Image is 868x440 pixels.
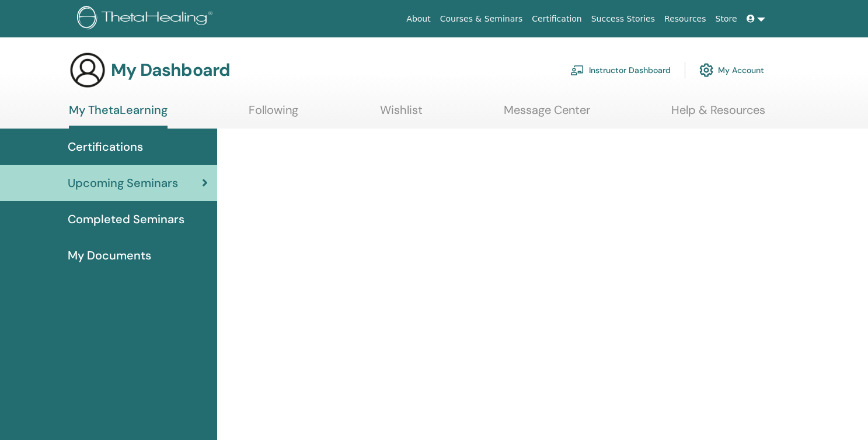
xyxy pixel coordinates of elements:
[671,103,765,126] a: Help & Resources
[699,60,713,80] img: cog.svg
[68,247,151,264] span: My Documents
[570,57,671,83] a: Instructor Dashboard
[68,210,184,228] span: Completed Seminars
[402,8,435,30] a: About
[249,103,298,126] a: Following
[587,8,660,30] a: Success Stories
[68,174,178,192] span: Upcoming Seminars
[111,60,230,81] h3: My Dashboard
[380,103,423,126] a: Wishlist
[69,51,106,89] img: generic-user-icon.jpg
[660,8,711,30] a: Resources
[570,65,584,75] img: chalkboard-teacher.svg
[527,8,586,30] a: Certification
[77,6,217,32] img: logo.png
[435,8,528,30] a: Courses & Seminars
[68,138,143,155] span: Certifications
[711,8,742,30] a: Store
[504,103,590,126] a: Message Center
[699,57,764,83] a: My Account
[69,103,168,129] a: My ThetaLearning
